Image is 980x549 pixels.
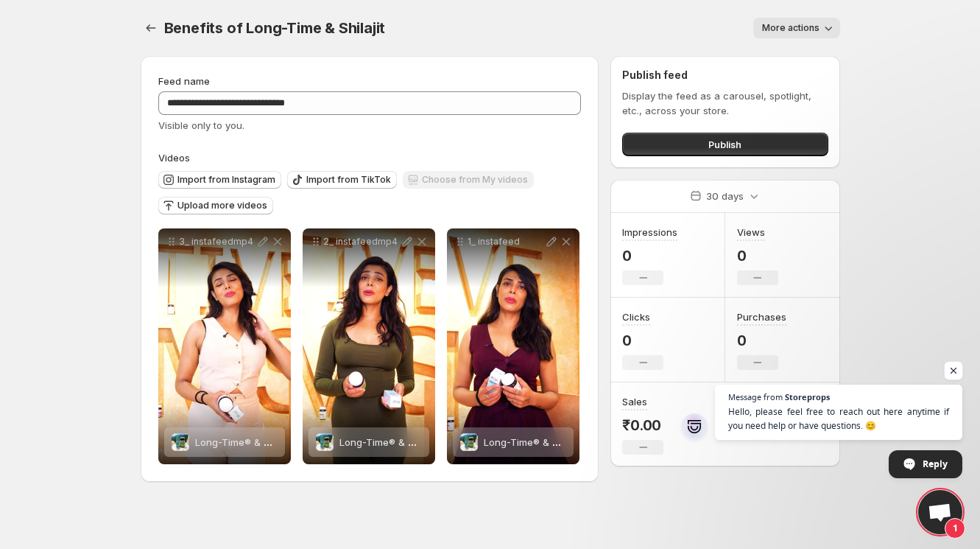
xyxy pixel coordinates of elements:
[622,394,647,409] h3: Sales
[158,171,281,189] button: Import from Instagram
[762,22,819,34] span: More actions
[460,433,478,451] img: Long-Time® & Shilajit Combo
[737,247,778,265] p: 0
[484,436,618,448] span: Long-Time® & Shilajit Combo
[158,75,210,87] span: Feed name
[622,225,677,239] h3: Impressions
[785,393,830,401] span: Storeprops
[622,310,650,324] h3: Clicks
[303,228,435,464] div: 2_ instafeedmp4Long-Time® & Shilajit ComboLong-Time® & Shilajit Combo
[164,19,386,37] span: Benefits of Long-Time & Shilajit
[728,393,783,401] span: Message from
[158,152,190,164] span: Videos
[737,225,765,239] h3: Views
[141,18,161,38] button: Settings
[287,171,397,189] button: Import from TikTok
[622,247,677,265] p: 0
[195,436,329,448] span: Long-Time® & Shilajit Combo
[622,133,828,156] button: Publish
[622,88,828,118] p: Display the feed as a carousel, spotlight, etc., across your store.
[447,228,579,464] div: 1_ instafeedLong-Time® & Shilajit ComboLong-Time® & Shilajit Combo
[728,405,949,433] span: Hello, please feel free to reach out here anytime if you need help or have questions. 😊
[708,137,741,152] span: Publish
[468,236,544,248] p: 1_ instafeed
[177,200,267,211] span: Upload more videos
[177,174,275,186] span: Import from Instagram
[945,518,965,539] span: 1
[323,236,400,248] p: 2_ instafeedmp4
[737,332,786,349] p: 0
[158,228,291,464] div: 3_ instafeedmp4Long-Time® & Shilajit ComboLong-Time® & Shilajit Combo
[737,310,786,324] h3: Purchases
[918,490,962,534] div: Open chat
[622,332,663,349] p: 0
[179,236,255,248] p: 3_ instafeedmp4
[339,436,473,448] span: Long-Time® & Shilajit Combo
[923,451,948,477] span: Reply
[172,433,189,451] img: Long-Time® & Shilajit Combo
[622,416,663,434] p: ₹0.00
[158,119,244,131] span: Visible only to you.
[622,68,828,83] h2: Publish feed
[158,197,273,214] button: Upload more videos
[753,18,840,38] button: More actions
[306,174,391,186] span: Import from TikTok
[316,433,334,451] img: Long-Time® & Shilajit Combo
[706,189,744,203] p: 30 days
